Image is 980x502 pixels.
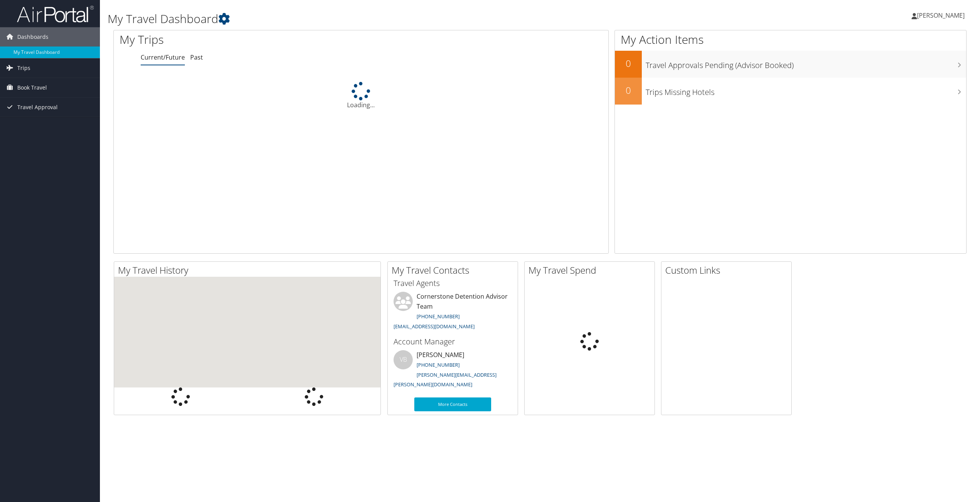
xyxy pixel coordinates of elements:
[615,78,966,105] a: 0Trips Missing Hotels
[615,57,642,70] h2: 0
[615,84,642,97] h2: 0
[114,82,608,110] div: Loading...
[17,5,94,23] img: airportal-logo.png
[394,323,475,330] a: [EMAIL_ADDRESS][DOMAIN_NAME]
[414,397,491,411] a: More Contacts
[665,264,791,277] h2: Custom Links
[528,264,654,277] h2: My Travel Spend
[390,292,516,333] li: Cornerstone Detention Advisor Team
[17,27,48,47] span: Dashboards
[417,361,460,368] a: [PHONE_NUMBER]
[912,4,972,27] a: [PERSON_NAME]
[392,264,518,277] h2: My Travel Contacts
[615,51,966,78] a: 0Travel Approvals Pending (Advisor Booked)
[141,53,185,62] a: Current/Future
[17,78,47,97] span: Book Travel
[120,32,397,48] h1: My Trips
[17,98,58,117] span: Travel Approval
[17,58,30,78] span: Trips
[394,278,512,289] h3: Travel Agents
[108,11,684,27] h1: My Travel Dashboard
[646,83,966,98] h3: Trips Missing Hotels
[394,350,413,369] div: VB
[394,371,497,388] a: [PERSON_NAME][EMAIL_ADDRESS][PERSON_NAME][DOMAIN_NAME]
[190,53,203,62] a: Past
[390,350,516,391] li: [PERSON_NAME]
[394,336,512,347] h3: Account Manager
[615,32,966,48] h1: My Action Items
[917,11,965,20] span: [PERSON_NAME]
[118,264,380,277] h2: My Travel History
[417,313,460,320] a: [PHONE_NUMBER]
[646,56,966,71] h3: Travel Approvals Pending (Advisor Booked)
